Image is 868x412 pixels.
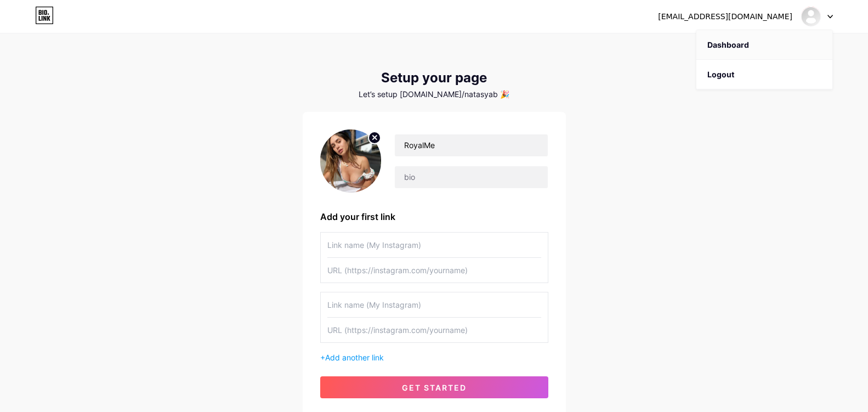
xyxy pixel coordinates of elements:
[320,352,548,363] div: +
[320,129,382,193] img: profile pic
[327,318,541,342] input: URL (https://instagram.com/yourname)
[658,11,792,22] div: [EMAIL_ADDRESS][DOMAIN_NAME]
[402,383,467,392] span: get started
[801,6,821,27] img: Natasya barrby
[395,166,547,188] input: bio
[320,376,548,398] button: get started
[327,233,541,257] input: Link name (My Instagram)
[303,90,566,99] div: Let’s setup [DOMAIN_NAME]/natasyab 🎉
[327,258,541,283] input: URL (https://instagram.com/yourname)
[696,60,832,89] li: Logout
[320,210,548,223] div: Add your first link
[325,353,384,362] span: Add another link
[395,134,547,156] input: Your name
[696,30,832,60] a: Dashboard
[303,70,566,86] div: Setup your page
[327,292,541,317] input: Link name (My Instagram)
